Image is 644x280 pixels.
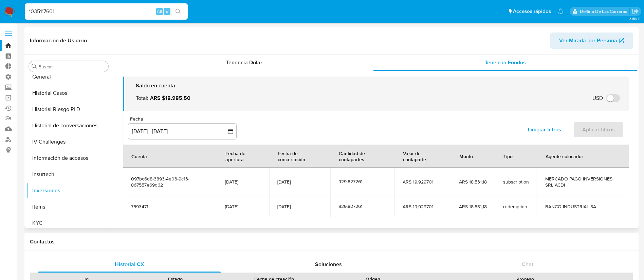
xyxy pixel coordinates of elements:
input: Buscar [38,64,106,70]
button: Items [26,199,111,215]
input: Buscar usuario o caso... [25,7,188,16]
h1: Información de Usuario [30,37,87,44]
span: Accesos rápidos [513,8,551,15]
span: Ver Mirada por Persona [559,33,617,49]
button: General [26,69,111,85]
button: Historial Riesgo PLD [26,101,111,117]
button: KYC [26,215,111,231]
h1: Contactos [30,238,633,245]
button: Inversiones [26,182,111,199]
span: s [166,8,168,15]
button: Insurtech [26,166,111,182]
a: Notificaciones [558,8,564,14]
button: Historial Casos [26,85,111,101]
span: Soluciones [315,260,342,268]
span: Historial CX [115,260,144,268]
button: Información de accesos [26,150,111,166]
span: Chat [522,260,533,268]
button: IV Challenges [26,134,111,150]
span: Alt [157,8,162,15]
button: search-icon [171,7,185,16]
button: Historial de conversaciones [26,117,111,134]
button: Ver Mirada por Persona [550,33,633,49]
p: delfina.delascarreras@mercadolibre.com [580,8,629,15]
a: Salir [632,8,639,15]
button: Buscar [32,64,37,69]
